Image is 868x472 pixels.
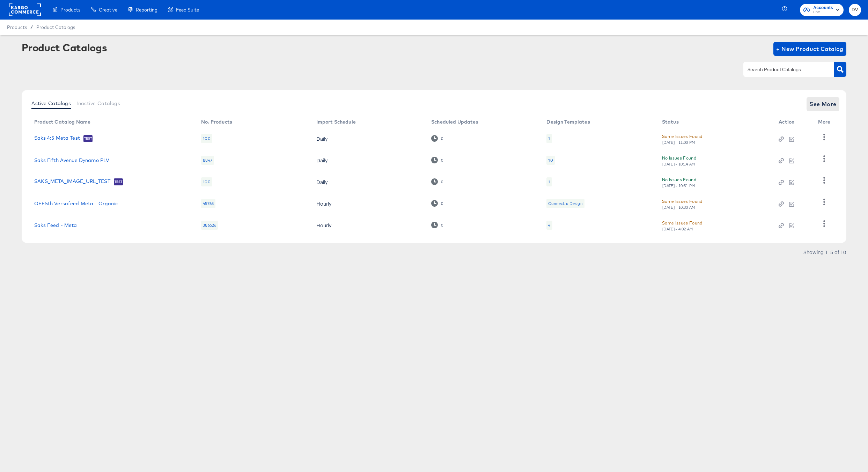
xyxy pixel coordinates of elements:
div: Some Issues Found [662,133,703,140]
td: Hourly [311,193,426,214]
button: AccountsHBC [800,4,844,16]
div: 0 [431,157,443,163]
div: Import Schedule [316,119,356,125]
div: 0 [441,136,443,141]
button: See More [807,97,839,111]
button: Some Issues Found[DATE] - 4:02 AM [662,219,703,231]
span: Products [60,7,80,13]
span: DV [852,6,858,14]
th: Status [656,117,773,128]
div: Connect a Design [548,201,582,206]
div: Product Catalogs [22,42,107,53]
button: DV [849,4,861,16]
div: 1 [548,179,550,185]
div: 10 [546,156,554,165]
div: 100 [201,177,212,186]
div: 45765 [201,199,215,208]
div: Scheduled Updates [431,119,478,125]
div: [DATE] - 4:02 AM [662,227,693,231]
span: Test [83,136,93,141]
span: Products [7,24,27,30]
div: Some Issues Found [662,198,703,205]
button: Some Issues Found[DATE] - 11:03 PM [662,133,703,145]
span: HBC [813,10,833,15]
span: Inactive Catalogs [76,101,120,106]
a: Product Catalogs [36,24,75,30]
a: SAKS_META_IMAGE_URL_TEST [34,178,110,185]
span: Creative [99,7,117,13]
td: Daily [311,171,426,193]
div: 0 [431,200,443,207]
div: No. Products [201,119,232,125]
span: / [27,24,36,30]
th: Action [773,117,812,128]
div: 0 [431,222,443,228]
div: Product Catalog Name [34,119,90,125]
span: + New Product Catalog [776,44,844,54]
div: 0 [441,179,443,184]
span: Reporting [136,7,157,13]
div: 0 [441,158,443,163]
div: 1 [548,136,550,141]
div: 4 [546,221,552,230]
div: Showing 1–5 of 10 [803,250,846,255]
div: 0 [441,201,443,206]
div: 0 [431,178,443,185]
span: See More [809,99,837,109]
div: Connect a Design [546,199,584,208]
a: Saks 4:5 Meta Test [34,135,80,142]
div: 1 [546,134,552,143]
span: Active Catalogs [31,101,71,106]
div: [DATE] - 10:33 AM [662,205,696,210]
span: Accounts [813,4,833,12]
div: 0 [441,223,443,228]
a: OFF5th Versafeed Meta - Organic [34,201,118,206]
div: [DATE] - 11:03 PM [662,140,696,145]
span: Feed Suite [176,7,199,13]
td: Hourly [311,214,426,236]
div: 386526 [201,221,218,230]
input: Search Product Catalogs [746,66,821,74]
div: 4 [548,222,550,228]
th: More [812,117,839,128]
span: Test [114,179,123,185]
div: Some Issues Found [662,219,703,227]
div: 0 [431,135,443,142]
a: Saks Fifth Avenue Dynamo PLV [34,157,109,163]
div: Design Templates [546,119,590,125]
button: + New Product Catalog [773,42,846,56]
td: Daily [311,149,426,171]
div: 1 [546,177,552,186]
button: Some Issues Found[DATE] - 10:33 AM [662,198,703,210]
div: 8847 [201,156,214,165]
div: 10 [548,157,553,163]
a: Saks Feed - Meta [34,222,77,228]
div: 100 [201,134,212,143]
td: Daily [311,128,426,149]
